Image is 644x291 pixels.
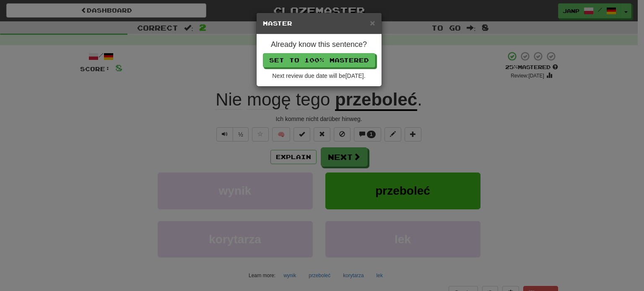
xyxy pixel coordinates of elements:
[263,53,375,67] button: Set to 100% Mastered
[263,41,375,49] h4: Already know this sentence?
[263,19,375,28] h5: Master
[370,18,375,27] button: Close
[263,72,375,80] div: Next review due date will be [DATE] .
[370,18,375,28] span: ×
